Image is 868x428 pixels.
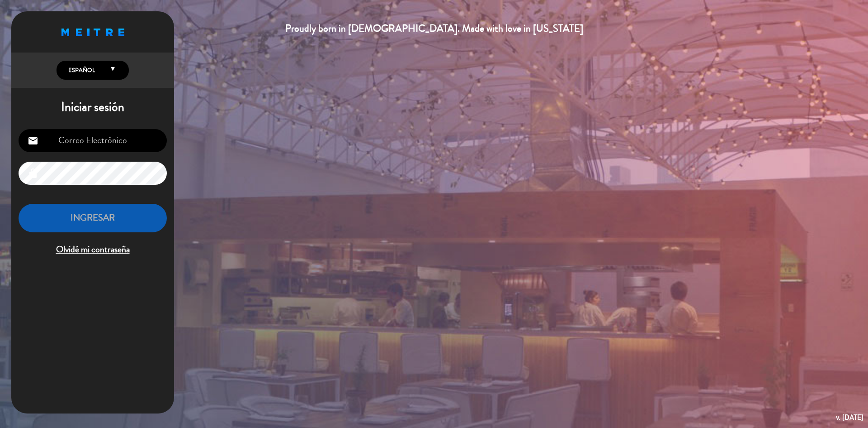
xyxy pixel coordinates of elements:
i: email [28,135,38,146]
button: INGRESAR [19,204,167,232]
h1: Iniciar sesión [11,100,174,115]
span: Español [66,66,95,75]
div: v. [DATE] [836,411,863,423]
i: lock [28,168,38,179]
input: Correo Electrónico [19,129,167,152]
span: Olvidé mi contraseña [19,242,167,257]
